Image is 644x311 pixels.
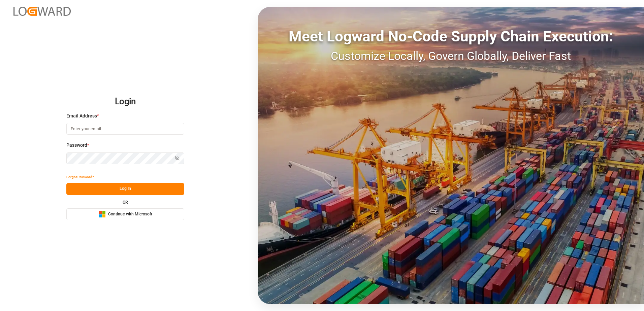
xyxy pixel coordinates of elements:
[66,171,94,183] button: Forgot Password?
[13,7,71,16] img: Logward_new_orange.png
[66,112,97,119] span: Email Address
[258,25,644,47] div: Meet Logward No-Code Supply Chain Execution:
[66,183,184,195] button: Log In
[108,211,152,217] span: Continue with Microsoft
[66,123,184,135] input: Enter your email
[66,208,184,220] button: Continue with Microsoft
[258,47,644,65] div: Customize Locally, Govern Globally, Deliver Fast
[66,91,184,112] h2: Login
[123,200,128,204] small: OR
[66,142,87,149] span: Password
